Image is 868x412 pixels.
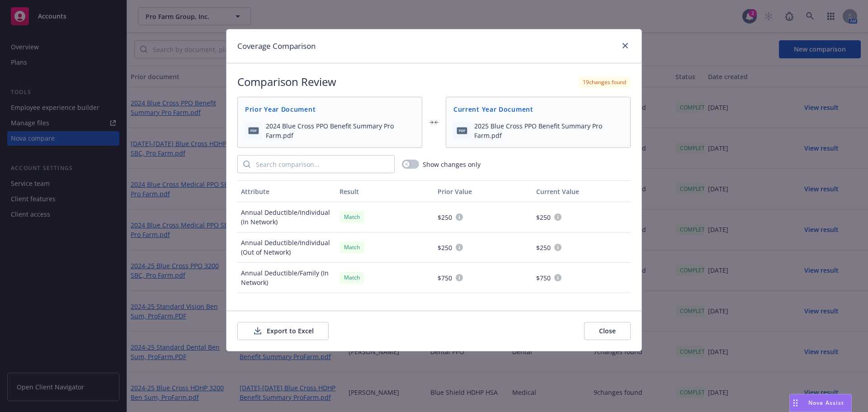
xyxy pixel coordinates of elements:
div: Annual Deductible/Individual (Out of Network) [237,232,336,263]
span: 2024 Blue Cross PPO Benefit Summary Pro Farm.pdf [266,121,415,140]
button: Nova Assist [789,394,852,412]
svg: Search [243,161,250,168]
span: 2025 Blue Cross PPO Benefit Summary Pro Farm.pdf [474,121,623,140]
span: Nova Assist [808,399,844,407]
div: Match [340,242,364,253]
h2: Comparison Review [237,74,336,90]
button: Export to Excel [237,322,329,340]
div: Match [340,272,364,283]
span: $250 [536,213,551,222]
h1: Coverage Comparison [237,40,316,52]
div: Annual Deductible/Family (In Network) [237,263,336,293]
button: Attribute [237,180,336,202]
button: Close [584,322,631,340]
div: Prior Value [438,187,529,196]
div: Annual Deductible/Family (Out of Network) [237,293,336,323]
div: Match [340,211,364,223]
button: Result [336,180,434,202]
span: $250 [536,243,551,252]
button: Current Value [533,180,631,202]
div: Result [340,187,431,196]
span: $750 [438,273,452,283]
div: Annual Deductible/Individual (In Network) [237,202,336,232]
span: $750 [536,273,551,283]
span: Show changes only [423,160,481,169]
span: $250 [438,243,452,252]
span: Current Year Document [453,104,623,114]
div: Drag to move [790,394,801,412]
input: Search comparison... [250,156,394,173]
div: 19 changes found [578,76,631,88]
span: $250 [438,213,452,222]
span: Prior Year Document [245,104,415,114]
div: Attribute [241,187,332,196]
div: Current Value [536,187,627,196]
button: Prior Value [434,180,533,202]
a: close [620,40,631,51]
